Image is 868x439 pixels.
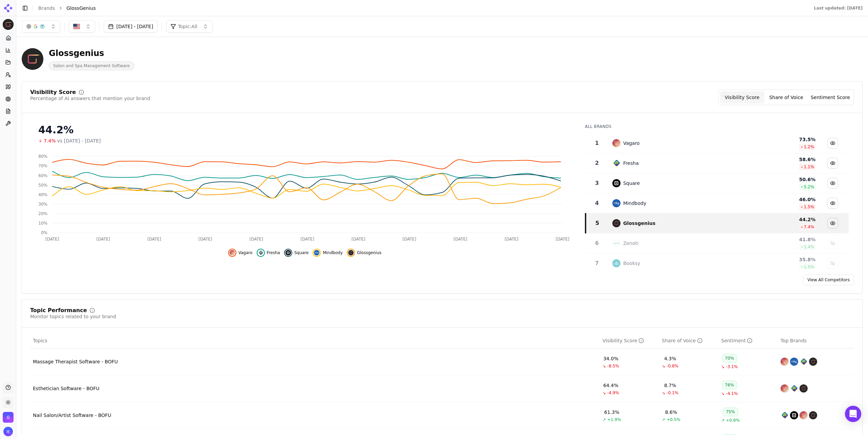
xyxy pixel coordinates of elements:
img: square [285,250,291,255]
button: Hide glossgenius data [827,218,838,229]
div: 44.2 % [746,216,815,223]
span: +0.5% [667,417,680,422]
div: 7 [588,259,606,267]
tspan: 0% [41,230,47,235]
div: 5 [589,219,606,227]
button: Open user button [3,427,13,436]
button: Hide square data [284,249,309,257]
div: Percentage of AI answers that mention your brand [30,95,150,102]
th: visibilityScore [600,333,659,348]
tr: 5glossgeniusGlossgenius44.2%7.4%Hide glossgenius data [586,213,849,233]
div: Glossgenius [623,220,655,227]
span: ↘ [721,391,725,396]
button: Hide glossgenius data [347,249,381,257]
tr: 2freshaFresha58.6%1.1%Hide fresha data [586,153,849,173]
span: -3.1% [726,364,738,369]
div: Esthetician Software - BOFU [33,385,99,392]
tspan: [DATE] [250,237,263,242]
span: 5.2 % [804,184,814,190]
tr: 7booksyBooksy35.8%1.5%Show booksy data [586,253,849,273]
tspan: [DATE] [402,237,416,242]
img: vagaro [781,358,789,366]
div: Share of Voice [662,337,703,344]
div: 34.0% [603,355,618,362]
div: Visibility Score [30,90,76,95]
div: 44.2% [38,124,571,136]
div: Monitor topics related to your brand [30,313,116,320]
button: Hide fresha data [827,158,838,169]
div: Vagaro [623,140,640,147]
tr: 1vagaroVagaro73.5%1.2%Hide vagaro data [586,133,849,153]
div: 73.5 % [746,136,815,143]
img: fresha [612,159,620,167]
button: Show booksy data [827,258,838,269]
span: 1.2 % [804,144,814,150]
span: -0.8% [667,363,678,369]
img: fresha [258,250,263,255]
img: vagaro [800,411,808,419]
img: glossgenius [800,384,808,393]
img: glossgenius [612,219,620,227]
div: 50.6 % [746,176,815,183]
div: Sentiment [721,337,752,344]
span: Glossgenius [357,250,381,255]
button: Hide vagaro data [827,138,838,149]
tr: 6zenotiZenoti41.8%1.4%Show zenoti data [586,233,849,253]
div: 76% [722,381,737,389]
nav: breadcrumb [38,5,800,12]
tr: 3squareSquare50.6%5.2%Hide square data [586,173,849,193]
a: Nail Salon/Artist Software - BOFU [33,412,111,419]
span: Square [294,250,309,255]
span: Mindbody [323,250,343,255]
span: 1.4 % [804,244,814,250]
span: Fresha [267,250,280,255]
tspan: 10% [38,221,47,226]
span: -8.5% [607,363,619,369]
div: 4 [588,199,606,207]
span: ↘ [662,390,665,396]
img: vagaro [781,384,789,393]
span: ↗ [603,417,606,422]
div: 4.3% [664,355,676,362]
button: Visibility Score [720,91,764,103]
tspan: 20% [38,211,47,216]
img: vagaro [230,250,235,255]
th: shareOfVoice [659,333,718,348]
button: Share of Voice [764,91,808,103]
div: Topic Performance [30,308,87,313]
span: +1.9% [607,417,621,422]
img: GlossGenius [3,412,14,423]
tspan: [DATE] [352,237,366,242]
span: Salon and Spa Management Software [49,61,134,70]
img: fresha [781,411,789,419]
span: 1.5 % [804,204,814,210]
button: Hide mindbody data [827,198,838,209]
span: +0.8% [726,418,740,423]
span: ↗ [721,418,725,423]
img: zenoti [612,239,620,247]
th: Topics [30,333,600,348]
span: -4.9% [607,390,619,396]
tspan: 70% [38,164,47,168]
a: Brands [38,5,55,11]
tspan: [DATE] [96,237,110,242]
div: 58.6 % [746,156,815,163]
div: Last updated: [DATE] [814,5,863,11]
div: 8.6% [665,409,677,416]
div: 46.0 % [746,196,815,203]
tspan: 80% [38,154,47,159]
img: vagaro [612,139,620,147]
div: All Brands [585,124,849,129]
div: 2 [588,159,606,167]
img: glossgenius [348,250,354,255]
button: Hide vagaro data [228,249,253,257]
tr: 4mindbodyMindbody46.0%1.5%Hide mindbody data [586,193,849,213]
a: View All Competitors [803,274,854,285]
th: sentiment [718,333,778,348]
div: 61.3% [604,409,619,416]
span: -0.1% [667,390,678,396]
div: 35.8 % [746,256,815,263]
img: booksy [612,259,620,267]
a: Massage Therapist Software - BOFU [33,358,118,365]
